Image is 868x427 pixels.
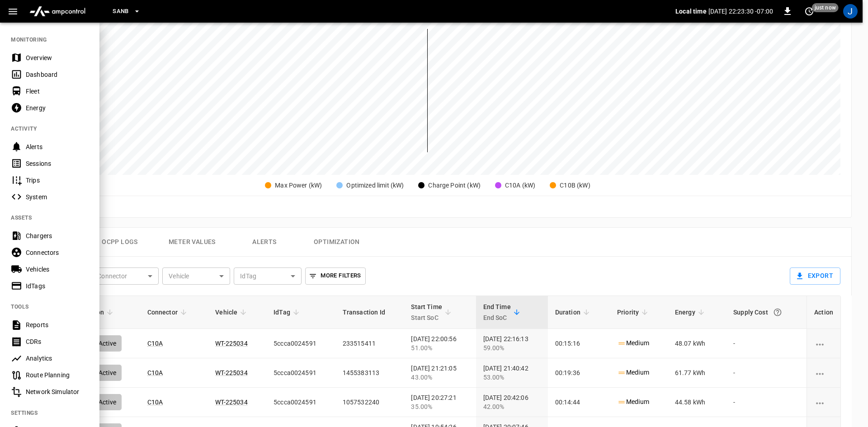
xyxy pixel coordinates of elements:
div: Sessions [26,159,89,168]
div: Chargers [26,231,89,240]
div: IdTags [26,282,89,291]
div: Network Simulator [26,387,89,396]
div: Trips [26,176,89,185]
div: Alerts [26,142,89,151]
div: profile-icon [843,4,858,19]
p: Local time [675,7,707,16]
div: System [26,192,89,202]
div: Overview [26,53,89,62]
span: just now [812,3,839,12]
div: Route Planning [26,371,89,380]
div: Vehicles [26,265,89,274]
span: SanB [113,6,129,17]
button: set refresh interval [802,4,816,19]
div: Connectors [26,248,89,257]
div: Reports [26,320,89,329]
div: Fleet [26,87,89,96]
img: ampcontrol.io logo [26,3,89,20]
div: CDRs [26,337,89,346]
div: Dashboard [26,70,89,79]
div: Analytics [26,354,89,363]
div: Energy [26,103,89,113]
p: [DATE] 22:23:30 -07:00 [708,7,773,16]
